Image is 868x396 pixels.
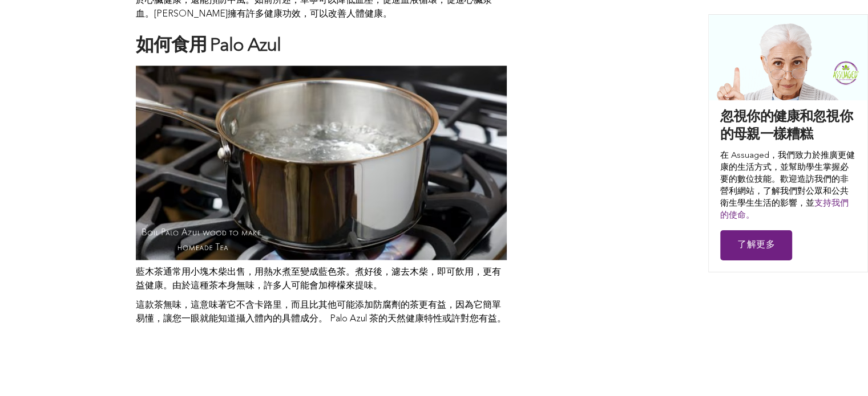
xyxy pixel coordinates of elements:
[737,240,775,250] font: 了解更多
[136,268,501,291] font: 藍木茶通常用小塊木柴出售，用熱水煮至變成藍色茶。煮好後，濾去木柴，即可飲用，更有益健康。由於這種茶本身無味，許多人可能會加檸檬來提味。
[136,66,507,260] img: 帕洛阿祖爾的健康益處
[720,230,792,260] a: 了解更多
[136,37,280,55] font: 如何食用 Palo Azul
[136,301,506,324] font: 這款茶無味，這意味著它不含卡路里，而且比其他可能添加防腐劑的茶更有益，因為它簡單易懂，讓您一眼就能知道攝入體內的具體成分。 Palo Azul 茶的天然健康特性或許對您有益。
[811,341,868,396] iframe: 聊天小工具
